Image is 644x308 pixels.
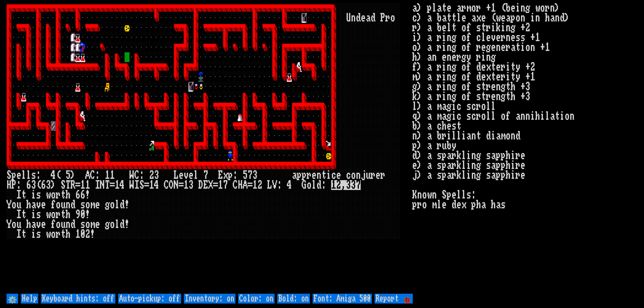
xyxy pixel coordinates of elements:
div: w [46,190,51,200]
div: Y [6,219,11,229]
div: j [361,170,366,180]
div: p [297,170,302,180]
div: 2 [85,229,90,239]
div: o [51,229,56,239]
div: C [90,170,95,180]
div: h [26,219,31,229]
div: N [100,180,105,190]
div: p [228,170,233,180]
mark: 1 [331,180,336,190]
div: u [61,219,66,229]
div: = [179,180,184,190]
div: R [70,180,75,190]
div: : [277,180,282,190]
div: L [174,170,179,180]
div: 3 [189,180,193,190]
div: i [326,170,331,180]
div: D [198,180,203,190]
div: u [366,170,371,180]
mark: 7 [356,180,361,190]
mark: 3 [351,180,356,190]
div: : [95,170,100,180]
div: w [46,210,51,219]
div: ) [70,170,75,180]
div: = [110,180,115,190]
div: 4 [120,180,125,190]
div: = [213,180,218,190]
div: n [66,219,70,229]
input: Keyboard hints: off [41,294,115,304]
div: e [311,170,316,180]
div: w [46,229,51,239]
div: s [36,229,41,239]
div: 2 [149,170,154,180]
div: A [85,170,90,180]
div: r [385,13,390,23]
div: 7 [223,180,228,190]
div: s [36,190,41,200]
div: e [361,13,366,23]
div: d [316,180,321,190]
mark: 3 [346,180,351,190]
div: o [110,200,115,210]
div: e [179,170,184,180]
div: t [21,190,26,200]
div: S [61,180,66,190]
div: C [134,170,139,180]
div: 1 [85,180,90,190]
div: E [218,170,223,180]
div: P [11,180,16,190]
div: a [31,219,36,229]
div: s [80,200,85,210]
div: e [95,219,100,229]
input: Color: on [238,294,275,304]
div: v [36,200,41,210]
div: h [66,190,70,200]
div: e [375,170,380,180]
div: : [321,180,326,190]
mark: 2 [336,180,341,190]
div: t [21,210,26,219]
div: r [56,190,61,200]
div: o [51,210,56,219]
div: 0 [80,229,85,239]
div: c [346,170,351,180]
div: N [174,180,179,190]
div: u [16,200,21,210]
div: 6 [41,180,46,190]
div: 6 [75,190,80,200]
div: i [31,229,36,239]
div: a [31,200,36,210]
div: ! [90,229,95,239]
div: 1 [110,170,115,180]
div: o [307,180,311,190]
div: i [31,210,36,219]
div: d [70,219,75,229]
div: m [90,219,95,229]
div: E [203,180,208,190]
div: ! [125,219,129,229]
input: Report 🐞 [375,294,413,304]
div: n [356,170,361,180]
div: = [248,180,252,190]
div: g [105,200,110,210]
div: s [31,170,36,180]
div: t [61,210,66,219]
input: Auto-pickup: off [118,294,181,304]
div: o [390,13,395,23]
div: f [51,219,56,229]
div: V [272,180,277,190]
div: 1 [75,229,80,239]
div: 1 [80,180,85,190]
input: Help [21,294,38,304]
div: p [302,170,307,180]
div: d [371,13,375,23]
div: o [56,219,61,229]
div: S [139,180,144,190]
div: W [129,170,134,180]
div: 0 [80,210,85,219]
div: ) [51,180,56,190]
div: n [351,13,356,23]
div: 4 [154,180,159,190]
div: X [208,180,213,190]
